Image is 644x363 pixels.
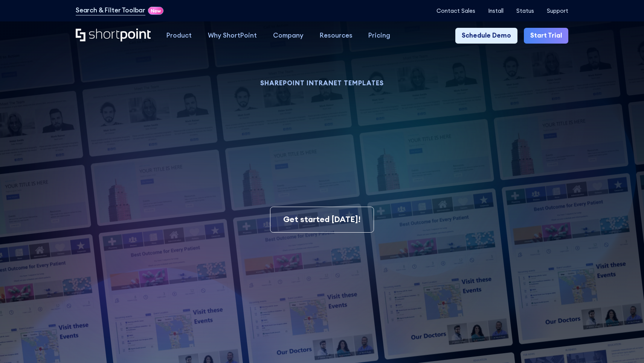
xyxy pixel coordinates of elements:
[76,29,151,42] a: Home
[208,31,257,41] div: Why ShortPoint
[200,28,265,44] a: Why ShortPoint
[265,28,312,44] a: Company
[524,28,568,44] a: Start Trial
[606,327,644,363] iframe: Chat Widget
[311,28,360,44] a: Resources
[436,8,475,14] a: Contact Sales
[455,28,517,44] a: Schedule Demo
[516,8,534,14] a: Status
[166,31,192,41] div: Product
[159,28,200,44] a: Product
[320,31,353,41] div: Resources
[547,8,568,14] a: Support
[368,31,390,41] div: Pricing
[134,80,510,86] h1: SHAREPOINT INTRANET TEMPLATES
[76,6,145,15] a: Search & Filter Toolbar
[273,31,304,41] div: Company
[488,8,504,14] a: Install
[360,28,398,44] a: Pricing
[270,207,374,232] a: Get started [DATE]!
[283,213,360,225] div: Get started [DATE]!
